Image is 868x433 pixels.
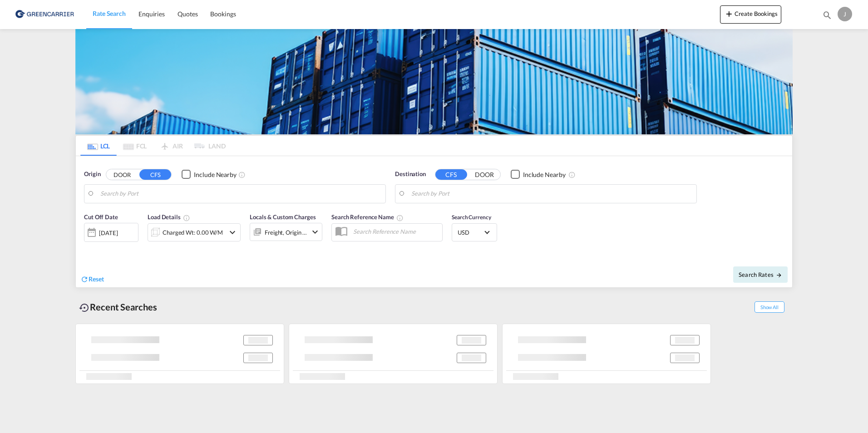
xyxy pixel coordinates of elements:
[14,4,75,25] img: b0b18ec08afe11efb1d4932555f5f09d.png
[80,136,117,156] md-tab-item: LCL
[84,170,100,179] span: Origin
[776,272,782,278] md-icon: icon-arrow-right
[331,213,404,221] span: Search Reference Name
[210,10,236,18] span: Bookings
[182,170,237,179] md-checkbox: Checkbox No Ink
[138,10,165,18] span: Enquiries
[178,10,197,18] span: Quotes
[838,7,852,21] div: J
[568,171,576,178] md-icon: Unchecked: Ignores neighbouring ports when fetching rates.Checked : Includes neighbouring ports w...
[106,169,138,180] button: DOOR
[148,213,190,221] span: Load Details
[80,136,226,156] md-pagination-wrapper: Use the left and right arrow keys to navigate between tabs
[93,10,126,17] span: Rate Search
[739,271,782,278] span: Search Rates
[238,171,246,178] md-icon: Unchecked: Ignores neighbouring ports when fetching rates.Checked : Includes neighbouring ports w...
[457,226,492,239] md-select: Select Currency: $ USDUnited States Dollar
[822,10,832,20] md-icon: icon-magnify
[310,226,321,237] md-icon: icon-chevron-down
[79,302,90,313] md-icon: icon-backup-restore
[250,213,316,221] span: Locals & Custom Charges
[84,223,138,242] div: [DATE]
[349,225,442,238] input: Search Reference Name
[724,8,735,19] md-icon: icon-plus 400-fg
[80,275,89,283] md-icon: icon-refresh
[99,229,118,237] div: [DATE]
[265,226,307,239] div: Freight Origin Destination
[395,170,426,179] span: Destination
[80,275,104,285] div: icon-refreshReset
[100,187,381,201] input: Search by Port
[76,156,792,287] div: Origin DOOR CFS Checkbox No InkUnchecked: Ignores neighbouring ports when fetching rates.Checked ...
[139,169,171,180] button: CFS
[75,29,793,134] img: GreenCarrierFCL_LCL.png
[435,169,467,180] button: CFS
[163,226,223,239] div: Charged Wt: 0.00 W/M
[411,187,692,201] input: Search by Port
[822,10,832,24] div: icon-magnify
[84,213,118,221] span: Cut Off Date
[452,214,491,221] span: Search Currency
[469,169,500,180] button: DOOR
[148,223,241,241] div: Charged Wt: 0.00 W/Micon-chevron-down
[84,241,91,253] md-datepicker: Select
[183,214,190,221] md-icon: Chargeable Weight
[733,266,788,283] button: Search Ratesicon-arrow-right
[75,297,161,317] div: Recent Searches
[523,170,566,179] div: Include Nearby
[396,214,404,221] md-icon: Your search will be saved by the below given name
[458,228,483,236] span: USD
[89,275,104,283] span: Reset
[250,223,322,241] div: Freight Origin Destinationicon-chevron-down
[755,301,784,313] span: Show All
[194,170,237,179] div: Include Nearby
[227,227,238,238] md-icon: icon-chevron-down
[720,5,781,24] button: icon-plus 400-fgCreate Bookings
[511,170,566,179] md-checkbox: Checkbox No Ink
